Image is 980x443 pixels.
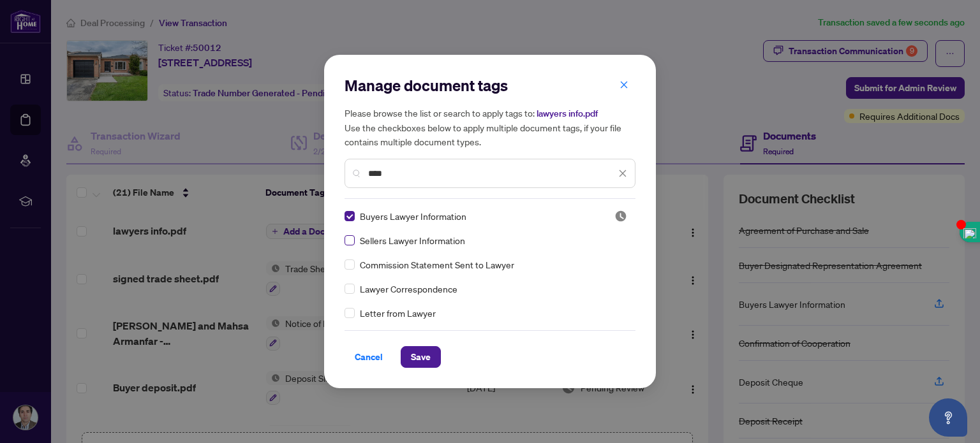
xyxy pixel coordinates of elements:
[614,210,627,222] img: status
[355,347,383,367] span: Cancel
[401,346,441,368] button: Save
[360,306,436,320] span: Letter from Lawyer
[345,346,393,368] button: Cancel
[618,169,627,178] span: close
[360,258,514,272] span: Commission Statement Sent to Lawyer
[614,210,627,222] span: Pending Review
[345,106,635,149] h5: Please browse the list or search to apply tags to: Use the checkboxes below to apply multiple doc...
[360,282,457,296] span: Lawyer Correspondence
[345,75,635,96] h2: Manage document tags
[360,233,465,247] span: Sellers Lawyer Information
[360,209,466,223] span: Buyers Lawyer Information
[411,347,431,367] span: Save
[929,398,967,437] button: Open asap
[620,80,628,89] span: close
[537,108,598,119] span: lawyers info.pdf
